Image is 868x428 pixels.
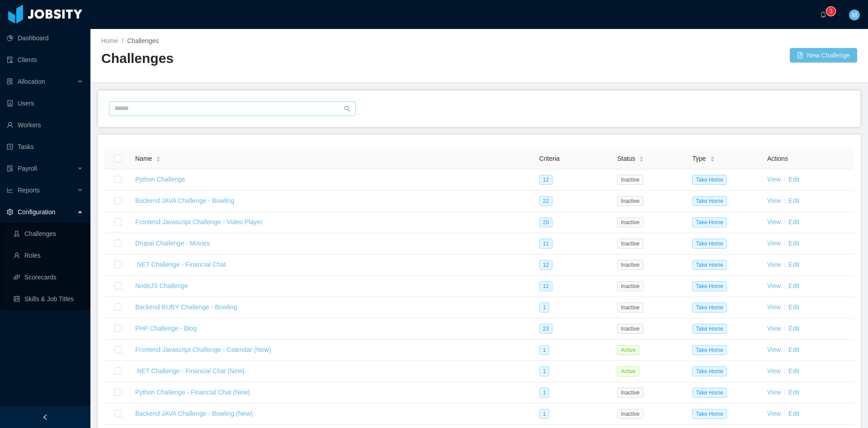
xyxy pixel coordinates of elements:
[790,48,857,63] button: icon: file-addNew Challenge
[767,389,781,396] a: View
[539,409,550,419] span: 1
[539,260,552,270] span: 12
[692,175,727,185] span: Take Home
[135,197,234,204] a: Backend JAVA Challenge - Bowling
[820,11,826,18] i: icon: bell
[539,345,550,355] span: 1
[135,218,262,226] a: Frontend Javascript Challenge - Video Player
[617,196,643,206] span: Inactive
[767,218,781,226] a: View
[617,388,643,398] span: Inactive
[539,196,552,206] span: 22
[788,261,799,268] a: Edit
[135,176,185,183] a: Python Challenge
[539,155,560,162] span: Criteria
[7,165,13,172] i: icon: file-protect
[135,240,210,247] a: Drupal Challenge - Movies
[7,94,83,112] a: icon: robotUsers
[788,367,799,375] a: Edit
[692,303,727,313] span: Take Home
[539,175,552,185] span: 12
[135,367,245,375] a: .NET Challenge - Financial Chat (New)
[617,217,643,227] span: Inactive
[539,217,552,227] span: 20
[617,154,635,164] span: Status
[14,246,83,264] a: icon: userRoles
[692,239,727,249] span: Take Home
[101,49,479,68] h2: Challenges
[135,410,253,417] a: Backend JAVA Challenge - Bowling (New)
[7,209,13,215] i: icon: setting
[617,281,643,291] span: Inactive
[788,282,799,289] a: Edit
[767,282,781,289] a: View
[539,303,550,313] span: 1
[767,197,781,204] a: View
[639,155,644,161] div: Sort
[617,260,643,270] span: Inactive
[14,268,83,286] a: icon: buildScorecards
[539,366,550,376] span: 1
[788,303,799,311] a: Edit
[539,281,552,291] span: 12
[692,196,727,206] span: Take Home
[7,51,83,69] a: icon: auditClients
[135,346,271,353] a: Frontend Javascript Challenge - Calendar (New)
[852,10,857,20] span: M
[14,225,83,243] a: icon: experimentChallenges
[122,37,123,44] span: /
[7,78,13,85] i: icon: solution
[692,324,727,334] span: Take Home
[101,37,118,44] a: Home
[18,165,37,172] span: Payroll
[135,303,237,311] a: Backend RUBY Challenge - Bowling
[692,217,727,227] span: Take Home
[767,303,781,311] a: View
[539,388,550,398] span: 1
[127,37,159,44] a: Challenges
[692,409,727,419] span: Take Home
[617,239,643,249] span: Inactive
[18,78,45,85] span: Allocation
[788,218,799,226] a: Edit
[135,389,250,396] a: Python Challenge - Financial Chat (New)
[617,366,639,376] span: Active
[767,176,781,183] a: View
[617,409,643,419] span: Inactive
[539,239,552,249] span: 11
[788,197,799,204] a: Edit
[617,175,643,185] span: Inactive
[639,159,644,161] i: icon: caret-down
[830,7,833,16] p: 3
[135,325,197,332] a: PHP Challenge - Blog
[7,138,83,156] a: icon: profileTasks
[767,261,781,268] a: View
[156,159,161,161] i: icon: caret-down
[14,290,83,308] a: icon: controlSkills & Job Titles
[788,410,799,417] a: Edit
[788,389,799,396] a: Edit
[7,187,13,193] i: icon: line-chart
[539,324,552,334] span: 23
[767,155,788,162] span: Actions
[692,388,727,398] span: Take Home
[692,345,727,355] span: Take Home
[692,281,727,291] span: Take Home
[788,240,799,247] a: Edit
[135,261,226,268] a: .NET Challenge - Financial Chat
[788,325,799,332] a: Edit
[639,155,644,158] i: icon: caret-up
[18,208,55,216] span: Configuration
[692,366,727,376] span: Take Home
[7,29,83,47] a: icon: pie-chartDashboard
[617,345,639,355] span: Active
[710,155,715,161] div: Sort
[788,176,799,183] a: Edit
[156,155,161,161] div: Sort
[767,410,781,417] a: View
[710,155,715,158] i: icon: caret-up
[692,154,706,164] span: Type
[826,7,835,16] sup: 3
[135,154,152,164] span: Name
